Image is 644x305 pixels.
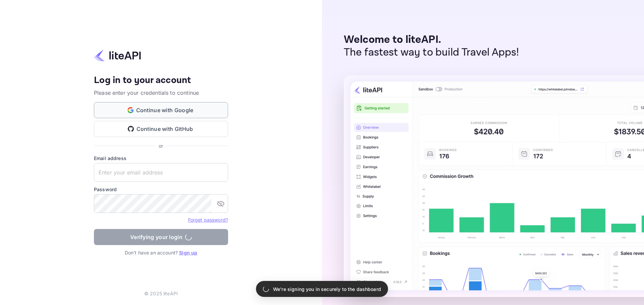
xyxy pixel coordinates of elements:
p: © 2025 liteAPI [144,290,178,297]
button: Continue with GitHub [94,121,228,137]
p: Please enter your credentials to continue [94,89,228,97]
button: toggle password visibility [214,197,227,210]
a: Forget password? [188,217,228,223]
p: We're signing you in securely to the dashboard [273,286,381,293]
label: Email address [94,155,228,162]
p: or [159,142,163,149]
input: Enter your email address [94,163,228,182]
img: liteapi [94,49,141,62]
p: Welcome to liteAPI. [344,33,519,46]
a: Sign up [179,250,197,255]
a: Forget password? [188,216,228,223]
p: Don't have an account? [94,249,228,256]
label: Password [94,186,228,193]
button: Continue with Google [94,102,228,118]
h4: Log in to your account [94,75,228,86]
p: The fastest way to build Travel Apps! [344,46,519,59]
